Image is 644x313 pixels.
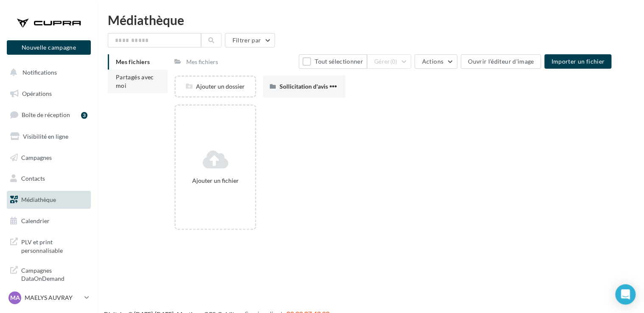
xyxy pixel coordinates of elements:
[21,236,87,254] span: PLV et print personnalisable
[367,54,412,69] button: Gérer(0)
[21,196,56,203] span: Médiathèque
[5,64,89,81] button: Notifications
[22,69,57,76] span: Notifications
[179,176,252,185] div: Ajouter un fichier
[5,261,92,286] a: Campagnes DataOnDemand
[5,128,92,145] a: Visibilité en ligne
[21,217,50,224] span: Calendrier
[5,106,92,124] a: Boîte de réception3
[544,54,611,69] button: Importer un fichier
[5,212,92,230] a: Calendrier
[390,58,398,65] span: (0)
[25,293,81,302] p: MAELYS AUVRAY
[5,85,92,103] a: Opérations
[461,54,541,69] button: Ouvrir l'éditeur d'image
[299,54,367,69] button: Tout sélectionner
[422,58,443,65] span: Actions
[279,83,328,90] span: Sollicitation d'avis
[5,149,92,167] a: Campagnes
[21,175,45,182] span: Contacts
[21,154,52,161] span: Campagnes
[23,133,68,140] span: Visibilité en ligne
[5,191,92,209] a: Médiathèque
[176,82,255,91] div: Ajouter un dossier
[551,58,605,65] span: Importer un fichier
[10,293,20,302] span: MA
[225,33,275,48] button: Filtrer par
[108,14,634,26] div: Médiathèque
[21,265,87,283] span: Campagnes DataOnDemand
[186,58,218,66] div: Mes fichiers
[116,73,154,89] span: Partagés avec moi
[22,111,70,118] span: Boîte de réception
[5,170,92,187] a: Contacts
[414,54,457,69] button: Actions
[7,290,91,306] a: MA MAELYS AUVRAY
[5,233,92,258] a: PLV et print personnalisable
[116,58,150,65] span: Mes fichiers
[81,112,87,119] div: 3
[22,90,52,97] span: Opérations
[7,40,91,55] button: Nouvelle campagne
[615,284,636,305] div: Open Intercom Messenger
